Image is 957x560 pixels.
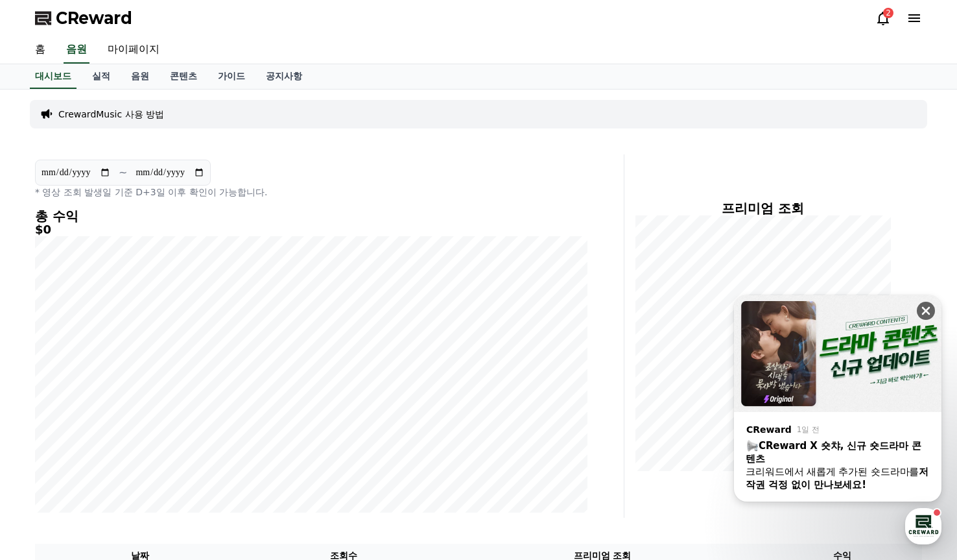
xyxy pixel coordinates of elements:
[64,36,89,64] a: 음원
[119,165,127,180] p: ~
[25,36,56,64] a: 홈
[41,431,49,441] span: 홈
[35,186,587,199] p: * 영상 조회 발생일 기준 D+3일 이후 확인이 가능합니다.
[875,10,891,26] a: 2
[883,8,893,18] div: 2
[635,201,891,215] h4: 프리미엄 조회
[82,64,121,89] a: 실적
[4,411,86,444] a: 홈
[207,64,255,89] a: 가이드
[97,36,170,64] a: 마이페이지
[167,411,249,444] a: 설정
[35,223,587,236] h5: $0
[159,64,207,89] a: 콘텐츠
[86,411,167,444] a: 대화
[119,432,134,442] span: 대화
[35,209,587,223] h4: 총 수익
[200,431,216,441] span: 설정
[121,64,159,89] a: 음원
[30,64,77,89] a: 대시보드
[255,64,313,89] a: 공지사항
[35,8,132,29] a: CReward
[56,8,132,29] span: CReward
[58,108,164,121] a: CrewardMusic 사용 방법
